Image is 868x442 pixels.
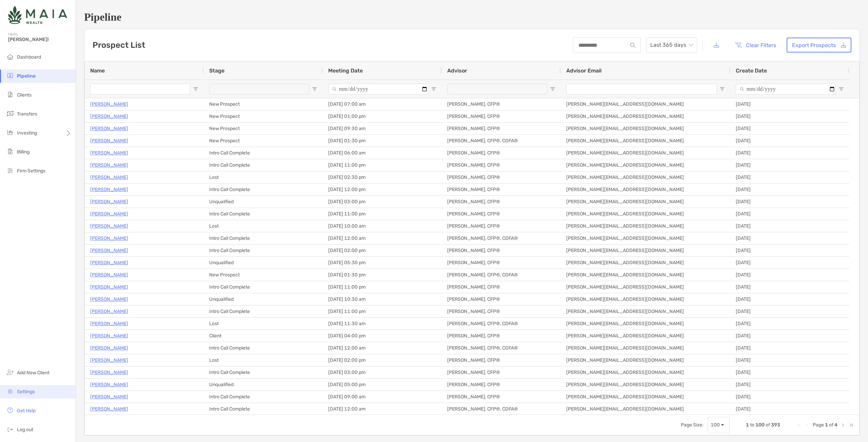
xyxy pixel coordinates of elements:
[442,366,561,378] div: [PERSON_NAME], CFP®
[550,86,555,92] button: Open Filter Menu
[90,222,128,230] a: [PERSON_NAME]
[730,366,849,378] div: [DATE]
[561,171,730,183] div: [PERSON_NAME][EMAIL_ADDRESS][DOMAIN_NAME]
[730,342,849,354] div: [DATE]
[6,147,14,155] img: billing icon
[730,269,849,281] div: [DATE]
[90,307,128,316] a: [PERSON_NAME]
[90,197,128,206] p: [PERSON_NAME]
[90,124,128,133] a: [PERSON_NAME]
[323,293,442,305] div: [DATE] 10:30 am
[730,306,849,317] div: [DATE]
[204,220,323,232] div: Lost
[204,391,323,403] div: Intro Call Complete
[630,43,635,48] img: input icon
[561,342,730,354] div: [PERSON_NAME][EMAIL_ADDRESS][DOMAIN_NAME]
[442,281,561,293] div: [PERSON_NAME], CFP®
[323,123,442,134] div: [DATE] 09:30 am
[90,161,128,169] a: [PERSON_NAME]
[204,208,323,220] div: Intro Call Complete
[90,271,128,279] p: [PERSON_NAME]
[204,403,323,415] div: Intro Call Complete
[323,318,442,330] div: [DATE] 11:30 am
[90,136,128,145] p: [PERSON_NAME]
[90,100,128,108] p: [PERSON_NAME]
[561,220,730,232] div: [PERSON_NAME][EMAIL_ADDRESS][DOMAIN_NAME]
[442,171,561,183] div: [PERSON_NAME], CFP®
[442,232,561,244] div: [PERSON_NAME], CFP®, CDFA®
[561,232,730,244] div: [PERSON_NAME][EMAIL_ADDRESS][DOMAIN_NAME]
[442,110,561,122] div: [PERSON_NAME], CFP®
[17,130,37,136] span: Investing
[766,422,770,428] span: of
[6,90,14,99] img: clients icon
[442,354,561,366] div: [PERSON_NAME], CFP®
[204,98,323,110] div: New Prospect
[730,184,849,195] div: [DATE]
[323,257,442,269] div: [DATE] 05:30 pm
[204,318,323,330] div: Lost
[730,391,849,403] div: [DATE]
[730,281,849,293] div: [DATE]
[323,245,442,256] div: [DATE] 02:00 pm
[431,86,436,92] button: Open Filter Menu
[442,220,561,232] div: [PERSON_NAME], CFP®
[561,306,730,317] div: [PERSON_NAME][EMAIL_ADDRESS][DOMAIN_NAME]
[755,422,765,428] span: 100
[193,86,198,92] button: Open Filter Menu
[442,257,561,269] div: [PERSON_NAME], CFP®
[442,196,561,208] div: [PERSON_NAME], CFP®
[90,380,128,389] a: [PERSON_NAME]
[442,293,561,305] div: [PERSON_NAME], CFP®
[6,166,14,174] img: firm-settings icon
[442,98,561,110] div: [PERSON_NAME], CFP®
[90,393,128,401] a: [PERSON_NAME]
[323,306,442,317] div: [DATE] 11:00 pm
[323,269,442,281] div: [DATE] 01:30 pm
[90,246,128,255] a: [PERSON_NAME]
[17,427,33,433] span: Log out
[90,344,128,352] a: [PERSON_NAME]
[442,184,561,195] div: [PERSON_NAME], CFP®
[442,269,561,281] div: [PERSON_NAME], CFP®, CDFA®
[6,52,14,61] img: dashboard icon
[323,171,442,183] div: [DATE] 02:30 pm
[204,306,323,317] div: Intro Call Complete
[561,245,730,256] div: [PERSON_NAME][EMAIL_ADDRESS][DOMAIN_NAME]
[90,84,190,94] input: Name Filter Input
[323,354,442,366] div: [DATE] 02:00 pm
[442,306,561,317] div: [PERSON_NAME], CFP®
[90,112,128,121] p: [PERSON_NAME]
[442,403,561,415] div: [PERSON_NAME], CFP®, CDFA®
[730,159,849,171] div: [DATE]
[204,379,323,391] div: Unqualified
[561,184,730,195] div: [PERSON_NAME][EMAIL_ADDRESS][DOMAIN_NAME]
[561,257,730,269] div: [PERSON_NAME][EMAIL_ADDRESS][DOMAIN_NAME]
[204,366,323,378] div: Intro Call Complete
[328,67,363,74] span: Meeting Date
[17,408,36,414] span: Get Help
[204,342,323,354] div: Intro Call Complete
[839,86,844,92] button: Open Filter Menu
[323,342,442,354] div: [DATE] 12:00 am
[17,149,29,155] span: Billing
[90,185,128,194] p: [PERSON_NAME]
[730,257,849,269] div: [DATE]
[204,293,323,305] div: Unqualified
[204,330,323,342] div: Client
[805,422,810,428] div: Previous Page
[323,379,442,391] div: [DATE] 05:00 pm
[771,422,780,428] span: 393
[561,208,730,220] div: [PERSON_NAME][EMAIL_ADDRESS][DOMAIN_NAME]
[442,123,561,134] div: [PERSON_NAME], CFP®
[561,379,730,391] div: [PERSON_NAME][EMAIL_ADDRESS][DOMAIN_NAME]
[730,147,849,159] div: [DATE]
[90,173,128,182] p: [PERSON_NAME]
[323,330,442,342] div: [DATE] 04:00 pm
[323,232,442,244] div: [DATE] 12:00 am
[730,171,849,183] div: [DATE]
[90,405,128,413] a: [PERSON_NAME]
